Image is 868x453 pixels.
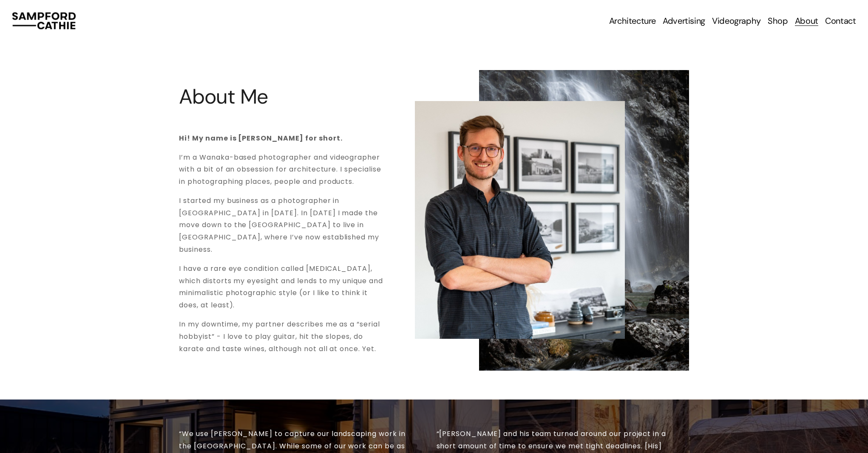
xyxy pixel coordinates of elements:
[179,318,389,355] p: In my downtime, my partner describes me as a “serial hobbyist” - I love to play guitar, hit the s...
[179,195,389,256] p: I started my business as a photographer in [GEOGRAPHIC_DATA] in [DATE]. In [DATE] I made the move...
[12,12,76,29] img: Sampford Cathie Photo + Video
[712,15,761,27] a: Videography
[179,263,389,312] p: I have a rare eye condition called [MEDICAL_DATA], which distorts my eyesight and lends to my uni...
[609,15,656,27] a: folder dropdown
[179,85,389,108] h1: About Me
[795,15,818,27] a: About
[179,152,389,188] p: I’m a Wanaka-based photographer and videographer with a bit of an obsession for architecture. I s...
[663,15,705,27] a: folder dropdown
[609,16,656,26] span: Architecture
[825,15,856,27] a: Contact
[768,15,788,27] a: Shop
[179,133,342,143] strong: Hi! My name is [PERSON_NAME] for short.
[663,16,705,26] span: Advertising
